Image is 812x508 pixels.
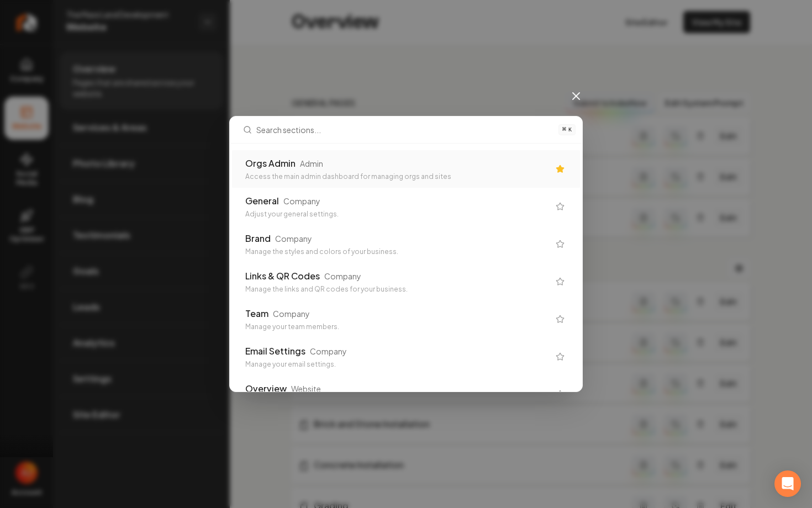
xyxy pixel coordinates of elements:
div: Admin [300,158,323,169]
div: Access the main admin dashboard for managing orgs and sites [245,172,549,181]
div: Company [273,308,310,319]
div: Adjust your general settings. [245,210,549,219]
div: Company [275,233,312,244]
div: Manage your email settings. [245,360,549,369]
div: General [245,194,279,208]
div: Manage your team members. [245,322,549,331]
div: Links & QR Codes [245,269,320,283]
div: Manage the styles and colors of your business. [245,247,549,256]
div: Orgs Admin [245,157,296,170]
div: Overview [245,382,287,395]
div: Email Settings [245,345,305,358]
div: Website [291,383,321,394]
div: Brand [245,232,271,245]
div: Team [245,307,268,320]
div: Search sections... [230,144,582,391]
div: Company [283,195,320,207]
input: Search sections... [256,117,552,143]
div: Company [324,271,361,282]
div: Manage the links and QR codes for your business. [245,285,549,294]
div: Open Intercom Messenger [774,470,801,497]
div: Company [310,346,347,357]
